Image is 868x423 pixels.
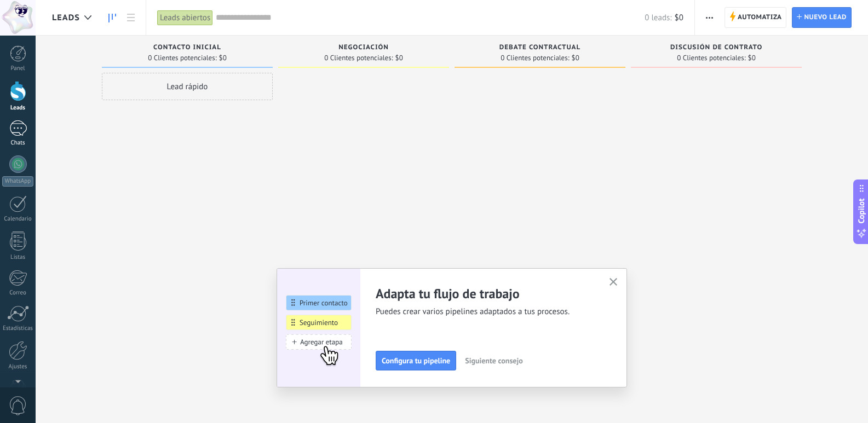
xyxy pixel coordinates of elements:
[284,44,444,53] div: Negociación
[499,44,580,51] span: Debate contractual
[572,55,579,61] span: $0
[107,44,267,53] div: Contacto inicial
[636,44,796,53] div: Discusión de contrato
[2,140,34,147] div: Chats
[102,73,273,100] div: Lead rápido
[376,306,596,317] span: Puedes crear varios pipelines adaptados a tus procesos.
[702,7,717,28] button: Más
[103,7,122,28] a: Leads
[2,289,34,297] div: Correo
[677,55,745,61] span: 0 Clientes potenciales:
[376,351,456,370] button: Configura tu pipeline
[501,55,569,61] span: 0 Clientes potenciales:
[2,254,34,261] div: Listas
[2,105,34,112] div: Leads
[219,55,227,61] span: $0
[2,363,34,370] div: Ajustes
[804,8,847,27] span: Nuevo lead
[670,44,762,51] span: Discusión de contrato
[460,44,620,53] div: Debate contractual
[792,7,852,28] a: Nuevo lead
[395,55,403,61] span: $0
[725,7,787,28] a: Automatiza
[645,13,671,23] span: 0 leads:
[338,44,389,51] span: Negociación
[382,357,450,364] span: Configura tu pipeline
[153,44,221,51] span: Contacto inicial
[52,13,80,23] span: Leads
[738,8,782,27] span: Automatiza
[856,198,867,223] span: Copilot
[2,216,34,223] div: Calendario
[465,357,522,364] span: Siguiente consejo
[460,352,527,369] button: Siguiente consejo
[675,13,683,23] span: $0
[324,55,393,61] span: 0 Clientes potenciales:
[122,7,140,28] a: Lista
[2,325,34,332] div: Estadísticas
[748,55,756,61] span: $0
[2,65,34,72] div: Panel
[157,10,213,26] div: Leads abiertos
[376,285,596,302] h2: Adapta tu flujo de trabajo
[2,176,33,187] div: WhatsApp
[148,55,216,61] span: 0 Clientes potenciales:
